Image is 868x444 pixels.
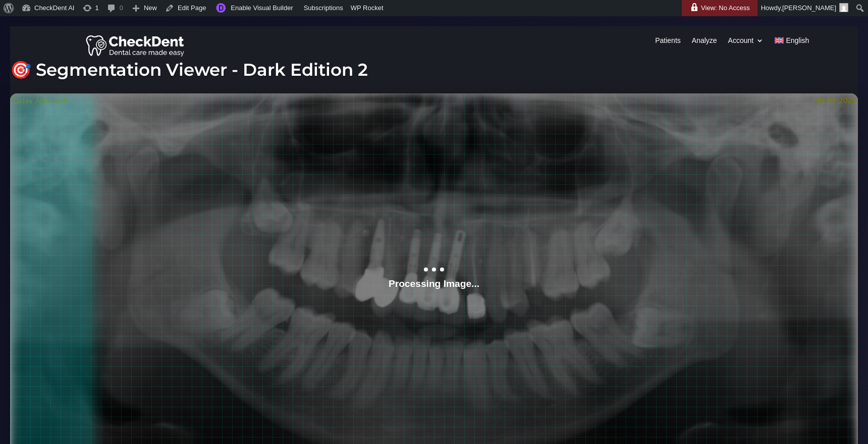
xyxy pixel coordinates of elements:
[655,37,681,48] a: Patients
[86,33,186,58] img: Checkdent Logo
[786,37,809,44] span: English
[839,3,848,12] img: Arnav Saha
[775,37,809,48] a: English
[728,37,764,48] a: Account
[389,279,479,288] span: Processing Image...
[10,61,858,83] h2: 🎯 Segmentation Viewer - Dark Edition 2
[782,4,836,12] span: [PERSON_NAME]
[692,37,717,48] a: Analyze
